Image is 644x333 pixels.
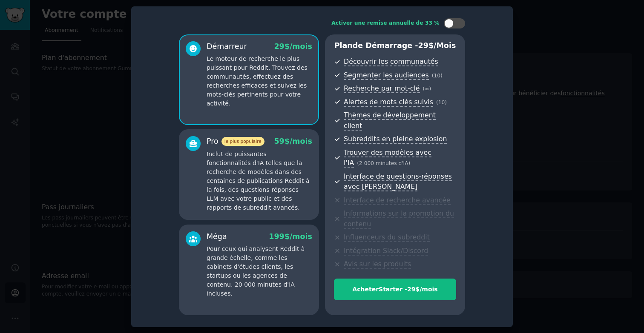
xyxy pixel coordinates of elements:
font: Inclut de puissantes fonctionnalités d'IA telles que la recherche de modèles dans des centaines d... [207,151,309,211]
font: ∞ [425,86,429,92]
font: le plus populaire [224,139,262,144]
font: 2 000 minutes d'IA [359,160,408,166]
font: ) [440,73,443,79]
font: Plan [334,41,353,50]
font: Acheter [352,286,379,293]
font: /mois [290,137,312,145]
font: $ [285,42,290,51]
font: Démarreur [207,42,247,51]
font: $ [285,232,290,241]
font: Alertes de mots clés suivis [344,98,433,106]
font: $ [428,41,434,50]
font: ) [408,160,411,166]
font: de démarrage - [353,41,418,50]
font: Starter - [379,286,407,293]
font: Méga [207,232,227,241]
font: Pour ceux qui analysent Reddit à grande échelle, comme les cabinets d'études clients, les startup... [207,245,305,297]
font: /mois [290,42,312,51]
button: AcheterStarter -29$/mois [334,279,456,300]
font: Découvrir les communautés [344,57,438,65]
font: $ [415,286,420,293]
font: Le moteur de recherche le plus puissant pour Reddit. Trouvez des communautés, effectuez des reche... [207,55,308,107]
font: Intégration Slack/Discord [344,247,428,255]
font: Thèmes de développement client [344,111,436,130]
font: Subreddits en pleine explosion [344,135,447,143]
font: Interface de recherche avancée [344,196,450,204]
font: 10 [438,100,445,105]
font: Avis sur les produits [344,260,411,268]
font: 29 [418,41,428,50]
font: ( [423,86,425,92]
font: Pro [207,137,218,145]
font: ( [357,160,359,166]
font: ) [429,86,431,92]
font: Activer une remise annuelle de 33 % [331,20,439,26]
font: Segmenter les audiences [344,71,429,79]
font: /mois [290,232,312,241]
font: ( [432,73,434,79]
font: ) [445,100,447,105]
font: 199 [269,232,285,241]
font: Influenceurs du subreddit [344,233,430,241]
font: 29 [407,286,415,293]
font: Informations sur la promotion du contenu [344,209,454,228]
font: 29 [274,42,284,51]
font: /mois [420,286,437,293]
font: ( [436,100,438,105]
font: /mois [434,41,456,50]
font: Recherche par mot-clé [344,84,420,92]
font: Trouver des modèles avec l'IA [344,148,431,167]
font: 10 [434,73,440,79]
font: Interface de questions-réponses avec [PERSON_NAME] [344,172,452,191]
font: 59 [274,137,284,145]
font: $ [285,137,290,145]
